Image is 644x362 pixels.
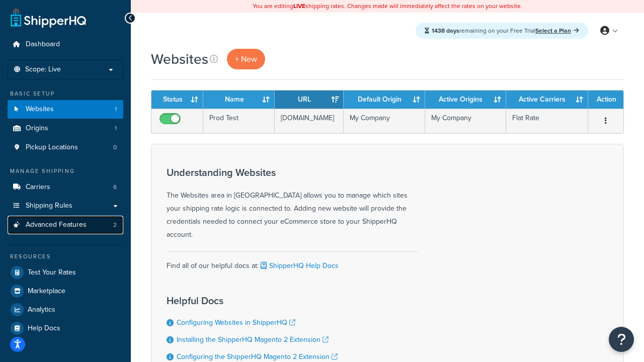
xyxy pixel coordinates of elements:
span: Carriers [26,183,50,192]
td: My Company [344,109,425,133]
td: My Company [425,109,506,133]
a: Dashboard [8,35,123,54]
li: Carriers [8,178,123,197]
td: Prod Test [203,109,275,133]
div: Basic Setup [8,89,123,98]
td: [DOMAIN_NAME] [275,109,344,133]
span: Help Docs [28,324,60,333]
div: Manage Shipping [8,167,123,175]
span: + New [235,53,257,65]
a: Help Docs [8,319,123,337]
a: Select a Plan [535,26,579,35]
a: ShipperHQ Home [11,8,86,28]
h3: Helpful Docs [167,295,348,306]
span: Test Your Rates [28,268,76,277]
a: Advanced Features 2 [8,216,123,234]
a: Analytics [8,301,123,319]
span: Websites [26,105,54,114]
a: Websites 1 [8,100,123,119]
a: Installing the ShipperHQ Magento 2 Extension [177,334,329,345]
span: 1 [115,105,117,114]
span: Dashboard [26,40,60,49]
th: Active Origins: activate to sort column ascending [425,90,506,109]
span: 2 [113,221,117,229]
h3: Understanding Websites [167,167,418,178]
span: Pickup Locations [26,143,78,152]
div: remaining on your Free Trial [416,23,588,39]
h1: Websites [151,49,208,69]
span: Marketplace [28,287,65,296]
a: Origins 1 [8,119,123,138]
a: Carriers 6 [8,178,123,197]
th: Default Origin: activate to sort column ascending [344,90,425,109]
a: + New [227,49,265,69]
div: Find all of our helpful docs at: [167,251,418,273]
li: Websites [8,100,123,119]
strong: 1438 days [432,26,459,35]
th: Action [588,90,623,109]
div: Resources [8,252,123,261]
th: URL: activate to sort column ascending [275,90,344,109]
th: Status: activate to sort column ascending [151,90,203,109]
th: Name: activate to sort column ascending [203,90,275,109]
span: Advanced Features [26,221,87,229]
span: Scope: Live [25,65,61,74]
li: Origins [8,119,123,138]
a: Shipping Rules [8,197,123,215]
a: Test Your Rates [8,263,123,282]
li: Pickup Locations [8,138,123,157]
a: Configuring Websites in ShipperHQ [177,317,295,328]
li: Advanced Features [8,216,123,234]
td: Flat Rate [506,109,588,133]
span: 6 [113,183,117,192]
div: The Websites area in [GEOGRAPHIC_DATA] allows you to manage which sites your shipping rate logic ... [167,167,418,241]
a: ShipperHQ Help Docs [259,260,339,271]
span: 1 [115,124,117,133]
span: Analytics [28,306,55,314]
span: 0 [113,143,117,152]
span: Shipping Rules [26,202,72,210]
a: Pickup Locations 0 [8,138,123,157]
button: Open Resource Center [609,327,634,352]
a: Configuring the ShipperHQ Magento 2 Extension [177,351,338,362]
b: LIVE [293,2,305,11]
span: Origins [26,124,48,133]
a: Marketplace [8,282,123,300]
th: Active Carriers: activate to sort column ascending [506,90,588,109]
